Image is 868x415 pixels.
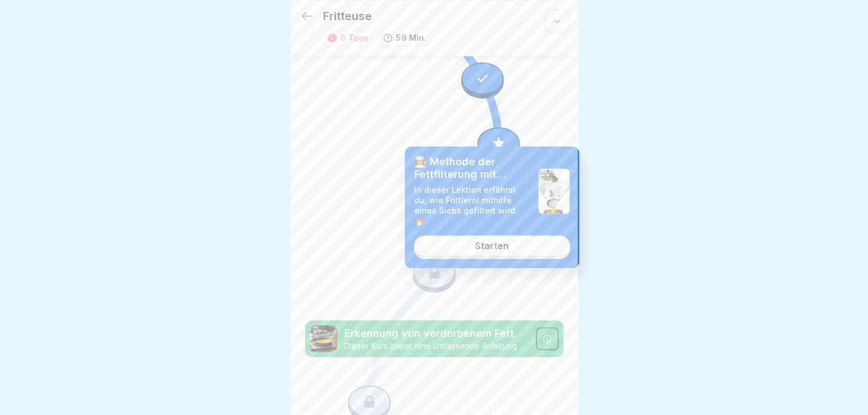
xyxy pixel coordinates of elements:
p: Fritteuse [323,9,372,23]
a: Starten [414,235,570,256]
p: Erkennung von verdorbenem Fett [344,326,529,341]
p: Dieser Kurs bietet eine umfassende Anleitung zur Erkennung von verdorbenem Frittierfett in der Ga... [344,341,529,351]
div: 6 Tage [340,32,369,44]
div: Starten [475,241,509,251]
p: 🧑‍🍳 Methode der Fettfilterung mit einem Sieb [414,156,529,180]
img: vqex8dna0ap6n9z3xzcqrj3m.png [310,325,337,352]
p: In dieser Lektion erfährst du, wie Frittieröl mithilfe eines Siebs gefiltert wird. 🔥 [414,185,529,226]
p: 59 Min. [396,32,426,44]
